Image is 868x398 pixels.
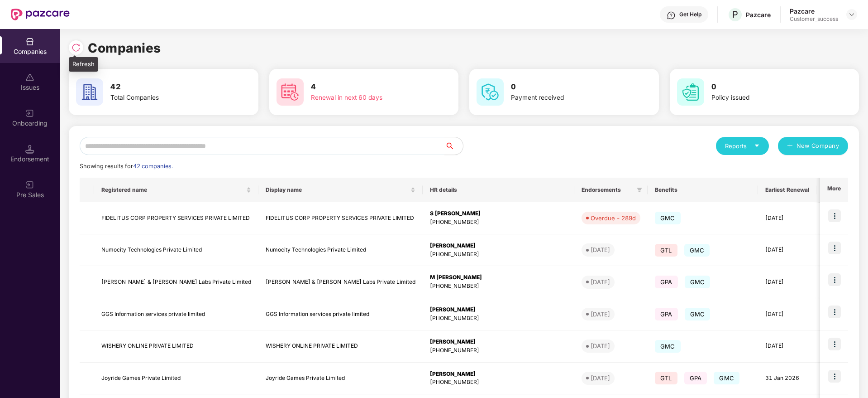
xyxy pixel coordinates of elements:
[758,178,816,202] th: Earliest Renewal
[758,298,816,330] td: [DATE]
[637,187,642,193] span: filter
[655,212,681,224] span: GMC
[591,341,610,350] div: [DATE]
[754,143,760,149] span: caret-down
[25,109,34,118] img: svg+xml;base64,PHN2ZyB3aWR0aD0iMjAiIGhlaWdodD0iMjAiIHZpZXdCb3g9IjAgMCAyMCAyMCIgZmlsbD0ibm9uZSIgeG...
[684,372,707,384] span: GPA
[591,310,610,319] div: [DATE]
[94,363,258,395] td: Joyride Games Private Limited
[816,178,855,202] th: Issues
[732,9,738,20] span: P
[591,374,610,383] div: [DATE]
[758,234,816,267] td: [DATE]
[828,209,841,222] img: icon
[258,363,423,395] td: Joyride Games Private Limited
[655,372,677,384] span: GTL
[25,145,34,154] img: svg+xml;base64,PHN2ZyB3aWR0aD0iMTQuNSIgaGVpZ2h0PSIxNC41IiB2aWV3Qm94PSIwIDAgMTYgMTYiIGZpbGw9Im5vbm...
[94,234,258,267] td: Numocity Technologies Private Limited
[477,78,504,106] img: svg+xml;base64,PHN2ZyB4bWxucz0iaHR0cDovL3d3dy53My5vcmcvMjAwMC9zdmciIHdpZHRoPSI2MCIgaGVpZ2h0PSI2MC...
[311,81,425,93] h3: 4
[758,330,816,363] td: [DATE]
[828,306,841,318] img: icon
[758,266,816,298] td: [DATE]
[828,370,841,383] img: icon
[848,11,855,18] img: svg+xml;base64,PHN2ZyBpZD0iRHJvcGRvd24tMzJ4MzIiIHhtbG5zPSJodHRwOi8vd3d3LnczLm9yZy8yMDAwL3N2ZyIgd2...
[258,330,423,363] td: WISHERY ONLINE PRIVATE LIMITED
[685,276,711,288] span: GMC
[444,137,463,155] button: search
[88,38,161,58] h1: Companies
[758,363,816,395] td: 31 Jan 2026
[511,93,625,103] div: Payment received
[796,141,839,150] span: New Company
[591,245,610,254] div: [DATE]
[76,78,103,106] img: svg+xml;base64,PHN2ZyB4bWxucz0iaHR0cDovL3d3dy53My5vcmcvMjAwMC9zdmciIHdpZHRoPSI2MCIgaGVpZ2h0PSI2MC...
[582,186,633,194] span: Endorsements
[430,282,567,291] div: [PHONE_NUMBER]
[430,242,567,250] div: [PERSON_NAME]
[714,372,739,384] span: GMC
[430,218,567,227] div: [PHONE_NUMBER]
[110,81,224,93] h3: 42
[655,308,678,320] span: GPA
[778,137,848,155] button: plusNew Company
[258,202,423,234] td: FIDELITUS CORP PROPERTY SERVICES PRIVATE LIMITED
[80,163,173,170] span: Showing results for
[828,338,841,350] img: icon
[94,178,258,202] th: Registered name
[25,73,34,82] img: svg+xml;base64,PHN2ZyBpZD0iSXNzdWVzX2Rpc2FibGVkIiB4bWxucz0iaHR0cDovL3d3dy53My5vcmcvMjAwMC9zdmciIH...
[655,340,681,353] span: GMC
[828,242,841,254] img: icon
[94,330,258,363] td: WISHERY ONLINE PRIVATE LIMITED
[679,11,701,18] div: Get Help
[258,266,423,298] td: [PERSON_NAME] & [PERSON_NAME] Labs Private Limited
[648,178,758,202] th: Benefits
[69,57,98,72] div: Refresh
[430,250,567,259] div: [PHONE_NUMBER]
[94,298,258,330] td: GGS Information services private limited
[430,378,567,387] div: [PHONE_NUMBER]
[110,93,224,103] div: Total Companies
[25,37,34,46] img: svg+xml;base64,PHN2ZyBpZD0iQ29tcGFuaWVzIiB4bWxucz0iaHR0cDovL3d3dy53My5vcmcvMjAwMC9zdmciIHdpZHRoPS...
[94,202,258,234] td: FIDELITUS CORP PROPERTY SERVICES PRIVATE LIMITED
[430,209,567,218] div: S [PERSON_NAME]
[685,308,711,320] span: GMC
[511,81,625,93] h3: 0
[591,277,610,286] div: [DATE]
[11,9,70,20] img: New Pazcare Logo
[655,244,677,257] span: GTL
[101,186,244,194] span: Registered name
[444,142,463,150] span: search
[635,184,644,195] span: filter
[430,306,567,314] div: [PERSON_NAME]
[311,93,425,103] div: Renewal in next 60 days
[711,81,825,93] h3: 0
[72,43,81,52] img: svg+xml;base64,PHN2ZyBpZD0iUmVsb2FkLTMyeDMyIiB4bWxucz0iaHR0cDovL3d3dy53My5vcmcvMjAwMC9zdmciIHdpZH...
[94,266,258,298] td: [PERSON_NAME] & [PERSON_NAME] Labs Private Limited
[758,202,816,234] td: [DATE]
[684,244,710,257] span: GMC
[430,273,567,282] div: M [PERSON_NAME]
[266,186,409,194] span: Display name
[725,141,760,150] div: Reports
[423,178,574,202] th: HR details
[667,11,676,20] img: svg+xml;base64,PHN2ZyBpZD0iSGVscC0zMngzMiIgeG1sbnM9Imh0dHA6Ly93d3cudzMub3JnLzIwMDAvc3ZnIiB3aWR0aD...
[258,298,423,330] td: GGS Information services private limited
[430,314,567,323] div: [PHONE_NUMBER]
[787,143,793,150] span: plus
[746,10,771,19] div: Pazcare
[430,338,567,346] div: [PERSON_NAME]
[277,78,304,106] img: svg+xml;base64,PHN2ZyB4bWxucz0iaHR0cDovL3d3dy53My5vcmcvMjAwMC9zdmciIHdpZHRoPSI2MCIgaGVpZ2h0PSI2MC...
[790,7,838,15] div: Pazcare
[677,78,704,106] img: svg+xml;base64,PHN2ZyB4bWxucz0iaHR0cDovL3d3dy53My5vcmcvMjAwMC9zdmciIHdpZHRoPSI2MCIgaGVpZ2h0PSI2MC...
[591,214,636,223] div: Overdue - 289d
[430,370,567,379] div: [PERSON_NAME]
[25,180,34,189] img: svg+xml;base64,PHN2ZyB3aWR0aD0iMjAiIGhlaWdodD0iMjAiIHZpZXdCb3g9IjAgMCAyMCAyMCIgZmlsbD0ibm9uZSIgeG...
[258,234,423,267] td: Numocity Technologies Private Limited
[133,163,173,170] span: 42 companies.
[430,346,567,355] div: [PHONE_NUMBER]
[258,178,423,202] th: Display name
[828,273,841,286] img: icon
[820,178,848,202] th: More
[655,276,678,288] span: GPA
